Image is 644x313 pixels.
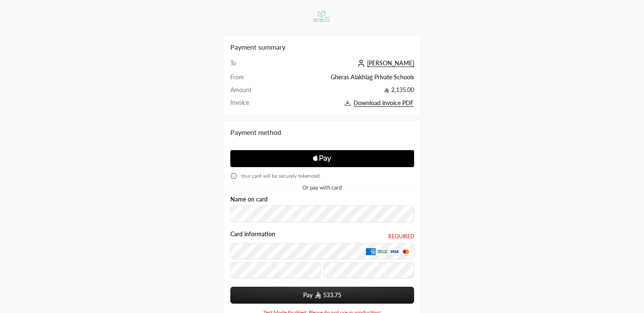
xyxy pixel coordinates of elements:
[230,243,414,259] input: Credit Card
[354,99,414,107] span: Download invoice PDF
[230,59,268,73] td: To
[401,248,411,255] img: MasterCard
[230,196,414,223] div: Name on card
[267,86,414,98] td: 2,135.00
[230,231,275,238] legend: Card information
[230,127,414,137] div: Payment method
[267,73,414,86] td: Gheras Alakhlag Private Schools
[230,86,268,98] td: Amount
[302,185,342,190] span: Or pay with card
[366,248,376,255] img: AMEX
[230,196,268,203] label: Name on card
[388,233,414,240] span: Required
[315,292,321,299] img: SAR
[367,59,414,67] span: [PERSON_NAME]
[308,5,336,28] img: Company Logo
[230,73,268,86] td: From
[323,291,341,299] span: 533.75
[230,287,414,304] button: Pay SAR533.75
[377,248,387,255] img: MADA
[323,262,414,278] input: CVC
[389,248,399,255] img: Visa
[355,59,414,67] a: [PERSON_NAME]
[267,98,414,108] button: Download invoice PDF
[230,42,414,52] h2: Payment summary
[230,98,268,108] td: Invoice
[230,262,321,278] input: Expiry date
[240,173,321,179] span: Your card will be securely tokenized.
[230,231,414,281] div: Card information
